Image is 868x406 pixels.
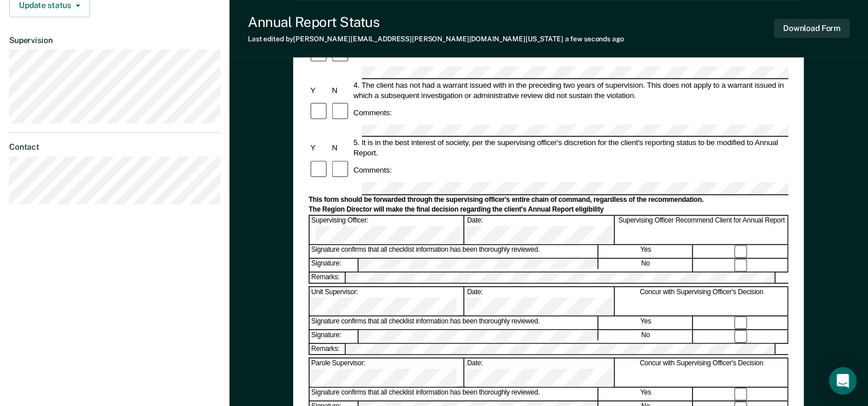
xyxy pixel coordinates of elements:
div: Y [309,85,330,96]
div: Date: [465,287,614,315]
div: Supervising Officer Recommend Client for Annual Report [616,216,788,244]
div: Supervising Officer: [310,216,465,244]
div: Yes [599,317,693,329]
div: Concur with Supervising Officer's Decision [616,287,788,315]
button: Download Form [774,19,850,38]
div: Y [309,143,330,153]
div: Signature: [310,259,359,271]
div: N [330,85,352,96]
div: No [599,330,693,343]
div: 4. The client has not had a warrant issued with in the preceding two years of supervision. This d... [352,80,788,101]
div: Signature confirms that all checklist information has been thoroughly reviewed. [310,245,598,258]
div: Yes [599,245,693,258]
div: N [330,143,352,153]
div: 5. It is in the best interest of society, per the supervising officer's discretion for the client... [352,138,788,158]
div: Last edited by [PERSON_NAME][EMAIL_ADDRESS][PERSON_NAME][DOMAIN_NAME][US_STATE] [248,35,624,43]
div: Date: [465,359,614,387]
div: Annual Report Status [248,14,624,30]
span: a few seconds ago [565,35,624,43]
div: This form should be forwarded through the supervising officer's entire chain of command, regardle... [309,196,788,205]
div: Unit Supervisor: [310,287,465,315]
div: Remarks: [310,344,347,354]
div: Date: [465,216,614,244]
div: No [599,259,693,271]
div: Comments: [352,107,394,118]
div: The Region Director will make the final decision regarding the client's Annual Report eligibility [309,205,788,214]
div: Parole Supervisor: [310,359,465,387]
div: Open Intercom Messenger [829,367,857,395]
div: Comments: [352,165,394,175]
dt: Contact [9,142,220,152]
div: Signature: [310,330,359,343]
div: Signature confirms that all checklist information has been thoroughly reviewed. [310,388,598,400]
dt: Supervision [9,36,220,45]
div: Remarks: [310,272,347,283]
div: Signature confirms that all checklist information has been thoroughly reviewed. [310,317,598,329]
div: Yes [599,388,693,400]
div: Concur with Supervising Officer's Decision [616,359,788,387]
